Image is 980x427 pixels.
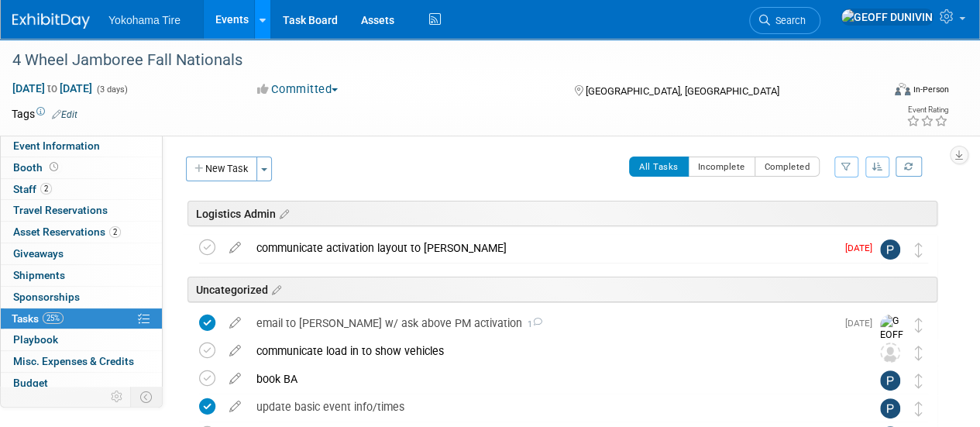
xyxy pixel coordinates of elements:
[1,200,162,221] a: Travel Reservations
[13,247,64,260] span: Giveaways
[812,81,949,104] div: Event Format
[12,106,77,122] td: Tags
[276,205,289,221] a: Edit sections
[222,400,249,414] a: edit
[104,387,131,407] td: Personalize Event Tab Strip
[1,157,162,178] a: Booth
[45,82,60,95] span: to
[880,343,900,363] img: Unassigned
[915,401,923,416] i: Move task
[770,15,806,26] span: Search
[880,398,900,418] img: Paris Hull
[222,241,249,255] a: edit
[896,157,922,177] a: Refresh
[755,157,820,177] button: Completed
[186,157,257,181] button: New Task
[1,243,162,264] a: Giveaways
[895,83,910,95] img: Format-Inperson.png
[252,81,344,98] button: Committed
[880,239,900,260] img: Paris Hull
[1,287,162,308] a: Sponsorships
[13,269,65,281] span: Shipments
[749,7,820,34] a: Search
[13,355,134,367] span: Misc. Expenses & Credits
[13,204,108,216] span: Travel Reservations
[12,13,90,29] img: ExhibitDay
[845,318,880,329] span: [DATE]
[52,109,77,120] a: Edit
[585,85,779,97] span: [GEOGRAPHIC_DATA], [GEOGRAPHIC_DATA]
[915,374,923,388] i: Move task
[222,344,249,358] a: edit
[249,310,836,336] div: email to [PERSON_NAME] w/ ask above PM activation
[95,84,128,95] span: (3 days)
[915,318,923,332] i: Move task
[187,277,937,302] div: Uncategorized
[13,183,52,195] span: Staff
[249,338,849,364] div: communicate load in to show vehicles
[40,183,52,195] span: 2
[1,329,162,350] a: Playbook
[629,157,689,177] button: All Tasks
[13,139,100,152] span: Event Information
[13,226,121,238] span: Asset Reservations
[7,46,869,74] div: 4 Wheel Jamboree Fall Nationals
[131,387,163,407] td: Toggle Event Tabs
[1,265,162,286] a: Shipments
[880,315,903,370] img: GEOFF DUNIVIN
[12,312,64,325] span: Tasks
[841,9,934,26] img: GEOFF DUNIVIN
[43,312,64,324] span: 25%
[688,157,755,177] button: Incomplete
[268,281,281,297] a: Edit sections
[222,316,249,330] a: edit
[522,319,542,329] span: 1
[13,377,48,389] span: Budget
[880,370,900,391] img: Paris Hull
[222,372,249,386] a: edit
[12,81,93,95] span: [DATE] [DATE]
[108,14,181,26] span: Yokohama Tire
[845,243,880,253] span: [DATE]
[915,243,923,257] i: Move task
[1,373,162,394] a: Budget
[249,394,849,420] div: update basic event info/times
[109,226,121,238] span: 2
[187,201,937,226] div: Logistics Admin
[1,179,162,200] a: Staff2
[249,235,836,261] div: communicate activation layout to [PERSON_NAME]
[1,222,162,243] a: Asset Reservations2
[13,291,80,303] span: Sponsorships
[1,136,162,157] a: Event Information
[46,161,61,173] span: Booth not reserved yet
[915,346,923,360] i: Move task
[906,106,948,114] div: Event Rating
[13,333,58,346] span: Playbook
[913,84,949,95] div: In-Person
[1,308,162,329] a: Tasks25%
[13,161,61,174] span: Booth
[1,351,162,372] a: Misc. Expenses & Credits
[249,366,849,392] div: book BA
